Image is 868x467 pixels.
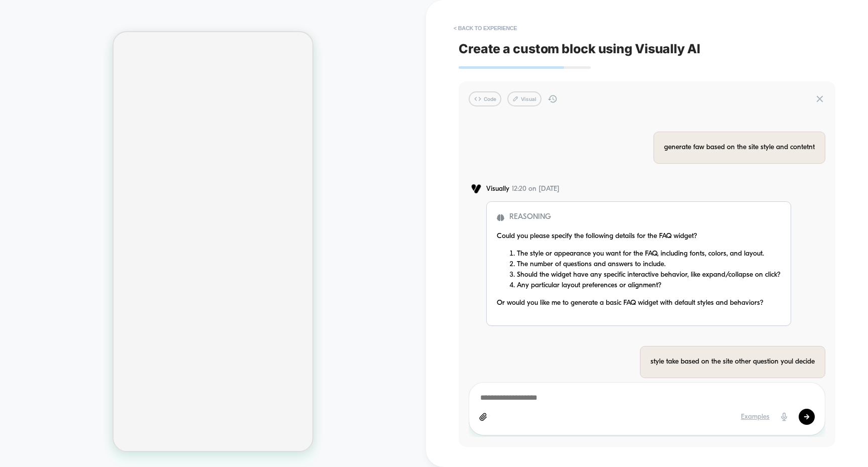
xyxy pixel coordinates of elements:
div: Reasoning [497,212,781,223]
div: Examples [741,413,770,421]
p: Or would you like me to generate a basic FAQ widget with default styles and behaviors? [497,298,781,308]
p: Could you please specify the following details for the FAQ widget? [497,231,781,242]
span: 12:20 on [DATE] [512,185,560,193]
button: Code [469,91,501,106]
button: Visual [507,91,541,106]
div: generate faw based on the site style and contetnt [664,142,815,153]
li: Any particular layout preferences or alignment? [517,280,781,291]
span: Create a custom block using Visually AI [459,41,835,56]
div: style take based on the site other question youl decide [650,357,815,368]
iframe: To enrich screen reader interactions, please activate Accessibility in Grammarly extension settings [114,32,312,451]
li: Should the widget have any specific interactive behavior, like expand/collapse on click? [517,270,781,280]
img: Visually logo [469,184,484,194]
li: The number of questions and answers to include. [517,259,781,270]
li: The style or appearance you want for the FAQ, including fonts, colors, and layout. [517,249,781,259]
span: Visually [486,185,509,193]
button: < Back to experience [449,20,522,36]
